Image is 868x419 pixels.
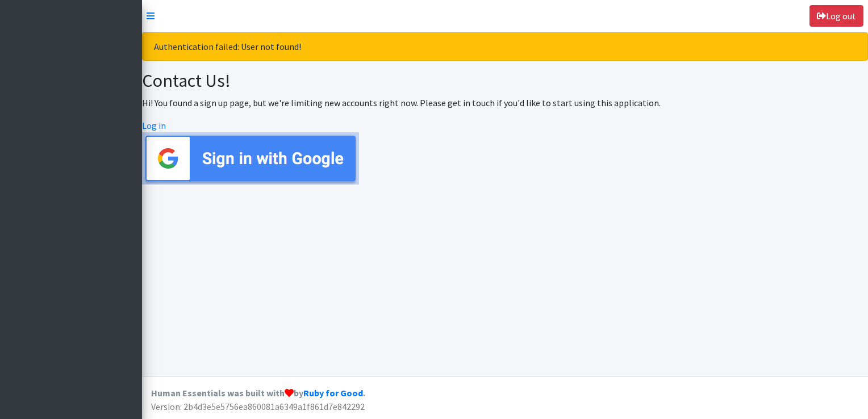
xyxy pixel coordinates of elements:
[142,120,166,131] a: Log in
[142,70,868,91] h2: Contact Us!
[303,387,363,399] a: Ruby for Good
[151,387,365,399] strong: Human Essentials was built with by .
[142,96,868,110] p: Hi! You found a sign up page, but we're limiting new accounts right now. Please get in touch if y...
[151,401,365,412] span: Version: 2b4d3e5e5756ea860081a6349a1f861d7e842292
[142,32,868,61] div: Authentication failed: User not found!
[142,132,359,185] img: Sign in with Google
[809,5,863,27] a: Log out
